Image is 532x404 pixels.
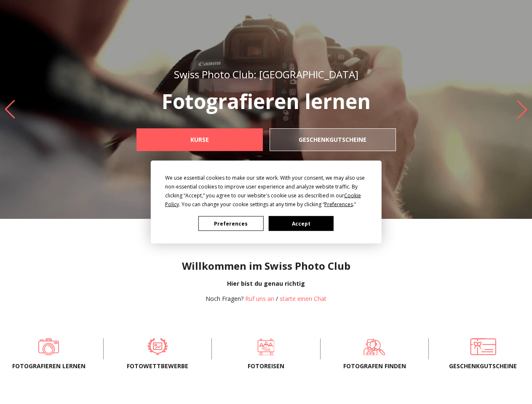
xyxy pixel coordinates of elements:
span: Cookie Policy [165,192,361,208]
div: We use essential cookies to make our site work. With your consent, we may also use non-essential ... [165,173,367,209]
span: Preferences [324,201,353,208]
button: Accept [268,216,333,231]
div: Cookie Consent Prompt [150,161,381,244]
button: Preferences [198,216,263,231]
